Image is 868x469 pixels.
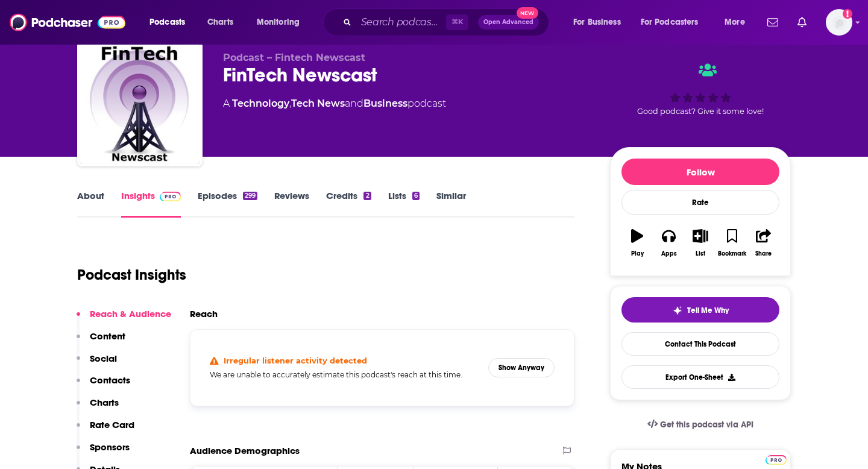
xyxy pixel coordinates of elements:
[412,192,420,200] div: 6
[826,9,852,36] span: Logged in as WachsmanSG
[621,221,653,265] button: Play
[641,14,699,31] span: For Podcasters
[257,14,300,31] span: Monitoring
[621,297,779,323] button: tell me why sparkleTell Me Why
[716,13,760,32] button: open menu
[826,9,852,36] img: User Profile
[478,15,539,30] button: Open AdvancedNew
[610,52,791,127] div: Good podcast? Give it some love!
[687,306,729,315] span: Tell Me Why
[90,397,119,408] p: Charts
[121,190,181,218] a: InsightsPodchaser Pro
[661,250,677,257] div: Apps
[160,192,181,201] img: Podchaser Pro
[755,250,772,257] div: Share
[766,453,787,465] a: Pro website
[141,13,201,32] button: open menu
[766,455,787,465] img: Podchaser Pro
[363,192,371,200] div: 2
[190,445,300,456] h2: Audience Demographics
[483,19,533,25] span: Open Advanced
[660,420,753,430] span: Get this podcast via API
[488,358,555,377] button: Show Anyway
[637,107,764,116] span: Good podcast? Give it some love!
[10,11,125,34] img: Podchaser - Follow, Share and Rate Podcasts
[621,159,779,185] button: Follow
[232,98,289,109] a: Technology
[621,190,779,215] div: Rate
[653,221,684,265] button: Apps
[274,190,309,218] a: Reviews
[685,221,716,265] button: List
[763,12,783,33] a: Show notifications dropdown
[77,441,130,464] button: Sponsors
[90,330,125,342] p: Content
[90,374,130,386] p: Contacts
[748,221,779,265] button: Share
[793,12,811,33] a: Show notifications dropdown
[77,419,134,441] button: Rate Card
[248,13,315,32] button: open menu
[80,43,200,164] img: FinTech Newscast
[198,190,257,218] a: Episodes299
[573,14,621,31] span: For Business
[243,192,257,200] div: 299
[90,419,134,430] p: Rate Card
[77,330,125,353] button: Content
[90,353,117,364] p: Social
[363,98,407,109] a: Business
[633,13,716,32] button: open menu
[517,7,538,19] span: New
[224,356,367,365] h4: Irregular listener activity detected
[436,190,466,218] a: Similar
[638,410,763,439] a: Get this podcast via API
[718,250,746,257] div: Bookmark
[446,14,468,30] span: ⌘ K
[291,98,345,109] a: Tech News
[200,13,241,32] a: Charts
[621,365,779,389] button: Export One-Sheet
[223,52,365,63] span: Podcast – Fintech Newscast
[77,266,186,284] h1: Podcast Insights
[77,190,104,218] a: About
[210,370,479,379] h5: We are unable to accurately estimate this podcast's reach at this time.
[77,397,119,419] button: Charts
[843,9,852,19] svg: Add a profile image
[716,221,747,265] button: Bookmark
[725,14,745,31] span: More
[77,353,117,375] button: Social
[190,308,218,319] h2: Reach
[90,308,171,319] p: Reach & Audience
[631,250,644,257] div: Play
[356,13,446,32] input: Search podcasts, credits, & more...
[826,9,852,36] button: Show profile menu
[289,98,291,109] span: ,
[207,14,233,31] span: Charts
[345,98,363,109] span: and
[77,308,171,330] button: Reach & Audience
[149,14,185,31] span: Podcasts
[565,13,636,32] button: open menu
[673,306,682,315] img: tell me why sparkle
[223,96,446,111] div: A podcast
[335,8,561,36] div: Search podcasts, credits, & more...
[90,441,130,453] p: Sponsors
[621,332,779,356] a: Contact This Podcast
[696,250,705,257] div: List
[77,374,130,397] button: Contacts
[326,190,371,218] a: Credits2
[388,190,420,218] a: Lists6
